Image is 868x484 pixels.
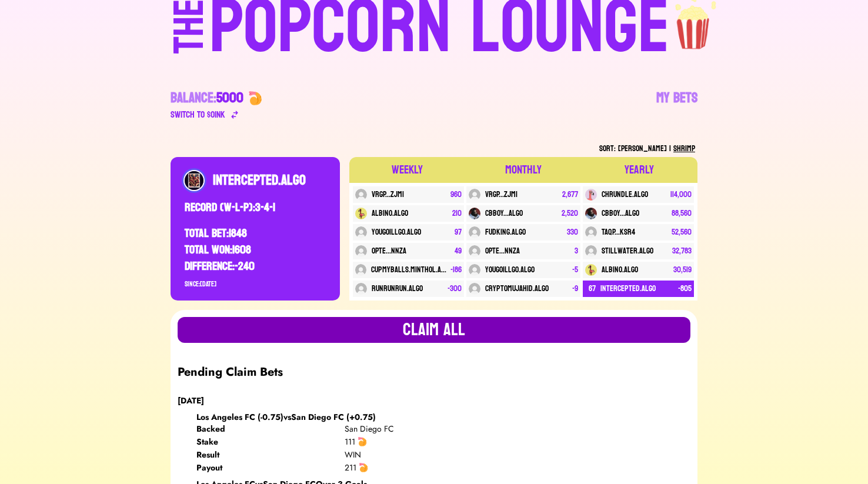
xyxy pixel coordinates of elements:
[505,162,542,178] div: MONTHLY
[485,189,518,201] div: VRGP...ZJMI
[602,245,653,257] div: stillwater.algo
[185,225,326,242] div: TOTAL BET: 1848
[589,283,596,295] div: 67
[450,264,462,276] div: -186
[600,283,656,295] div: intercepted.algo
[345,462,356,473] div: 211
[455,245,462,257] div: 49
[248,91,262,105] img: 🍤
[372,283,423,295] div: runrunrun.algo
[178,317,690,343] button: Claim all
[673,264,692,276] div: 30,519
[185,279,326,289] div: Since: [DATE]
[618,141,667,156] span: [PERSON_NAME]
[358,437,367,446] img: 🍤
[372,208,408,219] div: albino.algo
[575,245,578,257] div: 3
[485,283,549,295] div: cryptomujahid.algo
[372,245,406,257] div: OPTE...NNZA
[196,449,345,460] div: Result
[185,190,326,225] div: RECORD (W-L-P): 3 - 4 - 1
[196,436,345,448] div: Stake
[602,226,635,238] div: TAQP...KSR4
[171,141,697,157] div: Sort: |
[485,264,535,276] div: yougoillgo.algo
[562,208,578,219] div: 2,520
[178,395,690,406] div: [DATE]
[670,189,692,201] div: 114,000
[372,189,404,201] div: VRGP...ZJMI
[345,449,493,460] div: WIN
[672,245,692,257] div: 32,783
[450,189,462,201] div: 960
[185,242,326,258] div: TOTAL WON: 1608
[171,89,243,108] div: Balance:
[196,462,345,473] div: Payout
[372,226,421,238] div: yougoillgo.algo
[602,189,648,201] div: chrundle.algo
[678,283,692,295] div: -805
[345,436,355,448] div: 111
[185,258,326,275] div: DIFFERENCE: -240
[625,162,654,178] div: YEARLY
[213,171,326,190] div: INTERCEPTED.ALGO
[485,226,526,238] div: fudking.algo
[171,108,225,122] div: Switch to $ OINK
[345,423,493,435] div: San Diego FC
[562,189,578,201] div: 2,677
[602,208,639,219] div: cbboy...algo
[452,208,462,219] div: 210
[673,141,695,156] span: SHRIMP
[672,226,692,238] div: 52,560
[672,208,692,219] div: 88,560
[455,226,462,238] div: 97
[656,89,697,122] a: My Bets
[371,264,448,276] div: cupmyballs.minthol.algo
[572,283,578,295] div: -9
[567,226,578,238] div: 330
[485,245,520,257] div: OPTE...NNZA
[196,411,690,423] div: Los Angeles FC (-0.75) vs San Diego FC (+0.75)
[178,350,690,395] div: Pending Claim Bets
[602,264,638,276] div: albino.algo
[359,463,368,472] img: 🍤
[572,264,578,276] div: -5
[448,283,462,295] div: -300
[485,208,523,219] div: cbboy...algo
[196,423,345,435] div: Backed
[216,85,243,111] span: 5000
[392,162,423,178] div: WEEKLY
